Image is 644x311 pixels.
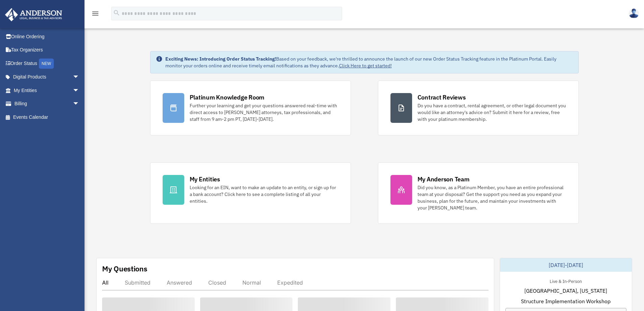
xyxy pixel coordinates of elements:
[5,110,90,124] a: Events Calendar
[73,84,86,97] span: arrow_drop_down
[5,43,90,57] a: Tax Organizers
[113,9,120,17] i: search
[125,279,150,286] div: Submitted
[418,102,566,123] div: Do you have a contract, rental agreement, or other legal document you would like an attorney's ad...
[521,297,611,305] span: Structure Implementation Workshop
[378,162,579,224] a: My Anderson Team Did you know, as a Platinum Member, you have an entire professional team at your...
[418,175,470,183] div: My Anderson Team
[5,30,90,43] a: Online Ordering
[165,56,276,62] strong: Exciting News: Introducing Order Status Tracking!
[629,8,639,18] img: User Pic
[418,184,566,211] div: Did you know, as a Platinum Member, you have an entire professional team at your disposal? Get th...
[190,93,265,102] div: Platinum Knowledge Room
[339,63,392,69] a: Click Here to get started!
[150,162,351,224] a: My Entities Looking for an EIN, want to make an update to an entity, or sign up for a bank accoun...
[544,277,587,284] div: Live & In-Person
[378,81,579,135] a: Contract Reviews Do you have a contract, rental agreement, or other legal document you would like...
[5,84,90,97] a: My Entitiesarrow_drop_down
[150,81,351,135] a: Platinum Knowledge Room Further your learning and get your questions answered real-time with dire...
[524,287,607,295] span: [GEOGRAPHIC_DATA], [US_STATE]
[165,55,573,69] div: Based on your feedback, we're thrilled to announce the launch of our new Order Status Tracking fe...
[102,264,147,274] div: My Questions
[3,8,64,21] img: Anderson Advisors Platinum Portal
[208,279,226,286] div: Closed
[73,70,86,84] span: arrow_drop_down
[242,279,261,286] div: Normal
[500,258,632,272] div: [DATE]-[DATE]
[190,102,338,123] div: Further your learning and get your questions answered real-time with direct access to [PERSON_NAM...
[5,70,90,84] a: Digital Productsarrow_drop_down
[39,59,54,69] div: NEW
[5,97,90,111] a: Billingarrow_drop_down
[190,184,338,204] div: Looking for an EIN, want to make an update to an entity, or sign up for a bank account? Click her...
[190,175,220,183] div: My Entities
[167,279,192,286] div: Answered
[91,12,99,18] a: menu
[102,279,109,286] div: All
[73,97,86,111] span: arrow_drop_down
[91,9,99,18] i: menu
[277,279,303,286] div: Expedited
[418,93,466,102] div: Contract Reviews
[5,57,90,70] a: Order StatusNEW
